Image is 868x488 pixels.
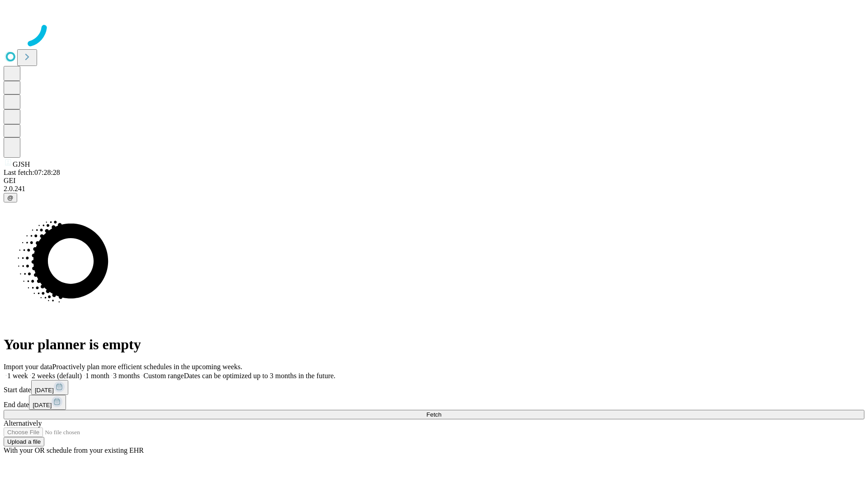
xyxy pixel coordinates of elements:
[426,411,441,418] span: Fetch
[7,372,28,380] span: 1 week
[4,446,144,454] span: With your OR schedule from your existing EHR
[29,395,66,410] button: [DATE]
[7,194,14,201] span: @
[52,363,242,371] span: Proactively plan more efficient schedules in the upcoming weeks.
[4,419,42,427] span: Alternatively
[13,160,30,168] span: GJSH
[143,372,184,380] span: Custom range
[4,410,864,419] button: Fetch
[35,387,54,394] span: [DATE]
[184,372,335,380] span: Dates can be optimized up to 3 months in the future.
[4,177,864,185] div: GEI
[4,363,52,371] span: Import your data
[32,372,82,380] span: 2 weeks (default)
[4,336,864,353] h1: Your planner is empty
[4,380,864,395] div: Start date
[4,395,864,410] div: End date
[4,437,44,446] button: Upload a file
[31,380,68,395] button: [DATE]
[4,185,864,193] div: 2.0.241
[85,372,109,380] span: 1 month
[113,372,140,380] span: 3 months
[4,169,60,176] span: Last fetch: 07:28:28
[4,193,17,202] button: @
[33,402,52,408] span: [DATE]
